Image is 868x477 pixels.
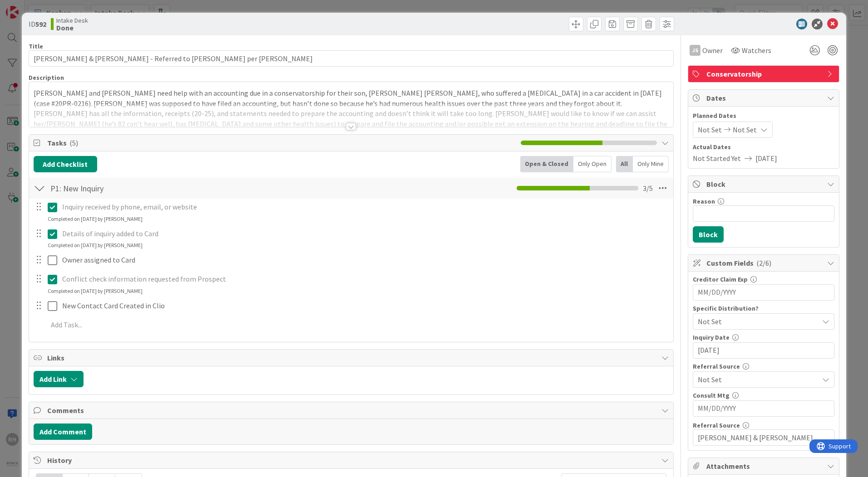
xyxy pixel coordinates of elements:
label: Title [29,42,43,50]
span: Planned Dates [693,111,834,121]
b: 592 [35,19,46,29]
label: Reason [693,197,715,205]
div: Specific Distribution? [693,305,834,312]
button: Block [693,226,724,243]
span: Links [47,352,657,363]
b: Done [56,24,88,31]
span: Tasks [47,137,516,148]
p: [PERSON_NAME] and [PERSON_NAME] need help with an accounting due in a conservatorship for their s... [34,88,669,140]
div: Consult Mtg [693,392,834,399]
p: Owner assigned to Card [62,255,667,265]
span: Not Set [733,124,757,135]
div: Only Mine [633,156,669,172]
button: Add Comment [34,423,92,440]
span: Not Set [698,316,819,327]
span: Support [19,1,41,12]
span: Not Set [698,374,819,385]
span: Not Started Yet [693,153,741,164]
button: Add Checklist [34,156,97,172]
div: All [616,156,633,172]
div: Only Open [573,156,612,172]
span: ( 2/6 ) [756,258,771,268]
span: Attachments [706,461,823,472]
span: [DATE] [755,153,777,164]
input: Add Checklist... [47,180,252,196]
input: MM/DD/YYYY [698,401,829,416]
span: Owner [702,45,723,56]
span: History [47,455,657,466]
span: Conservatorship [706,68,823,79]
label: Referral Source [693,421,740,429]
div: Inquiry Date [693,334,834,341]
span: Actual Dates [693,142,834,152]
div: Referral Source [693,363,834,370]
span: ( 5 ) [69,138,78,147]
p: Conflict check information requested from Prospect [62,274,667,284]
span: Not Set [698,124,722,135]
div: JS [690,45,700,56]
button: Add Link [34,371,84,387]
span: Comments [47,405,657,416]
span: 3 / 5 [643,183,653,194]
div: Completed on [DATE] by [PERSON_NAME] [48,241,143,249]
input: MM/DD/YYYY [698,285,829,300]
input: type card name here... [29,50,674,67]
span: Dates [706,92,823,103]
span: Watchers [742,45,771,56]
span: Intake Desk [56,17,88,24]
span: Block [706,179,823,190]
div: Completed on [DATE] by [PERSON_NAME] [48,287,143,295]
p: Details of inquiry added to Card [62,229,667,239]
span: ID [29,19,46,29]
span: Description [29,73,64,82]
div: Completed on [DATE] by [PERSON_NAME] [48,215,143,223]
span: Custom Fields [706,258,823,268]
p: New Contact Card Created in Clio [62,301,667,311]
div: Open & Closed [520,156,573,172]
p: Inquiry received by phone, email, or website [62,202,667,212]
input: MM/DD/YYYY [698,343,829,358]
div: Creditor Claim Exp [693,276,834,282]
